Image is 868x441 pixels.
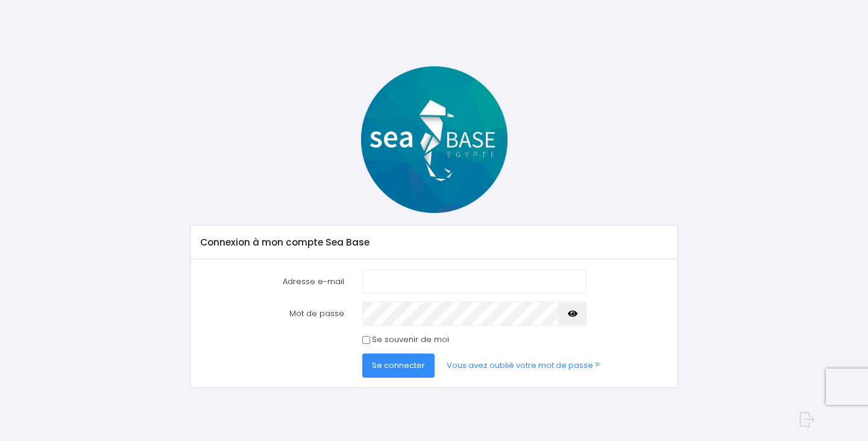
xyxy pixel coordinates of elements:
a: Vous avez oublié votre mot de passe ? [437,354,609,378]
span: Se connecter [372,360,425,371]
div: Connexion à mon compte Sea Base [190,226,678,259]
label: Adresse e-mail [191,270,353,294]
button: Se connecter [362,354,435,378]
label: Mot de passe [191,302,353,326]
label: Se souvenir de moi [372,334,449,346]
